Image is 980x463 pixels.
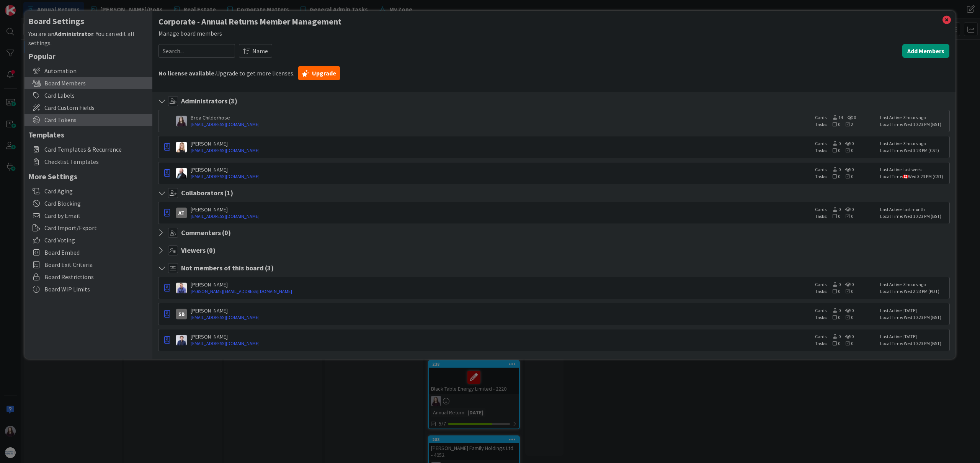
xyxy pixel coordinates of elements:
div: Tasks: [815,288,876,295]
span: 0 [843,115,856,120]
span: ( 0 ) [222,228,231,237]
input: Search... [158,44,235,58]
span: 0 [841,206,854,212]
div: Card Labels [24,89,152,101]
span: 0 [828,308,841,313]
span: 0 [827,173,840,179]
span: Name [252,46,268,56]
div: [PERSON_NAME] [191,140,811,147]
h5: Templates [28,130,149,139]
div: Board WIP Limits [24,283,152,295]
button: Add Members [902,44,949,58]
div: Last Active: 3 hours ago [880,140,947,147]
div: Cards: [815,206,876,213]
b: Administrator [54,30,93,38]
span: Card Custom Fields [44,103,149,112]
span: Card Tokens [44,115,149,124]
div: Tasks: [815,340,876,347]
div: Last Active: 3 hours ago [880,281,947,288]
h4: Collaborators [181,189,233,197]
div: Local Time: Wed 3:23 PM (CST) [880,147,947,154]
span: ( 1 ) [224,188,233,197]
h5: Popular [28,51,149,61]
div: Card Blocking [24,197,152,209]
span: 0 [827,213,840,219]
a: [EMAIL_ADDRESS][DOMAIN_NAME] [191,173,811,180]
b: No license available. [158,69,216,77]
div: Tasks: [815,147,876,154]
div: Cards: [815,114,876,121]
div: Local Time: Wed 2:23 PM (PDT) [880,288,947,295]
span: 2 [840,121,853,127]
span: 0 [840,147,853,153]
h4: Commenters [181,229,231,237]
div: Last Active: last month [880,206,947,213]
a: [EMAIL_ADDRESS][DOMAIN_NAME] [191,147,811,154]
div: Local Time: Wed 10:23 PM (BST) [880,213,947,220]
span: 0 [841,281,854,287]
span: 0 [828,334,841,339]
div: Last Active: [DATE] [880,333,947,340]
div: Cards: [815,307,876,314]
div: Tasks: [815,213,876,220]
div: Tasks: [815,173,876,180]
h5: More Settings [28,172,149,181]
span: 0 [828,167,841,172]
div: [PERSON_NAME] [191,333,811,340]
span: Board Exit Criteria [44,260,149,269]
div: [PERSON_NAME] [191,281,811,288]
span: Card by Email [44,211,149,220]
img: BC [176,116,187,126]
span: 0 [828,281,841,287]
div: Board Members [24,77,152,89]
img: JG [176,283,187,293]
span: ( 0 ) [207,246,216,255]
div: AT [176,208,187,218]
a: [EMAIL_ADDRESS][DOMAIN_NAME] [191,121,811,128]
span: 0 [840,173,853,179]
h4: Administrators [181,97,237,105]
h4: Not members of this board [181,264,274,272]
span: 0 [827,340,840,346]
div: [PERSON_NAME] [191,166,811,173]
span: ( 3 ) [265,263,274,272]
a: [EMAIL_ADDRESS][DOMAIN_NAME] [191,314,811,321]
span: ( 3 ) [229,97,237,105]
a: Upgrade [298,66,340,80]
img: DB [176,142,187,152]
span: 0 [827,121,840,127]
button: Name [239,44,272,58]
div: Cards: [815,333,876,340]
div: Tasks: [815,121,876,128]
div: Cards: [815,281,876,288]
div: Last Active: 3 hours ago [880,114,947,121]
div: Card Import/Export [24,222,152,234]
h4: Viewers [181,246,216,255]
span: Card Templates & Recurrence [44,145,149,154]
span: Card Voting [44,236,149,245]
span: 0 [840,340,853,346]
span: Board Embed [44,248,149,257]
span: 0 [828,206,841,212]
div: Local Time: Wed 10:23 PM (BST) [880,340,947,347]
a: [PERSON_NAME][EMAIL_ADDRESS][DOMAIN_NAME] [191,288,811,295]
span: 0 [840,213,853,219]
span: 0 [841,308,854,313]
div: Local Time: Wed 10:23 PM (BST) [880,314,947,321]
span: 0 [827,314,840,320]
span: 0 [841,167,854,172]
div: Last Active: last week [880,166,947,173]
span: 0 [827,147,840,153]
div: Tasks: [815,314,876,321]
div: Local Time: Wed 3:23 PM (CST) [880,173,947,180]
span: 0 [841,141,854,146]
span: Upgrade to get more licenses. [158,69,294,78]
span: Checklist Templates [44,157,149,166]
span: 0 [828,141,841,146]
img: ca.png [903,175,908,178]
div: Last Active: [DATE] [880,307,947,314]
h1: Corporate - Annual Returns Member Management [158,17,949,26]
div: Local Time: Wed 10:23 PM (BST) [880,121,947,128]
a: [EMAIL_ADDRESS][DOMAIN_NAME] [191,340,811,347]
span: 14 [828,115,843,120]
